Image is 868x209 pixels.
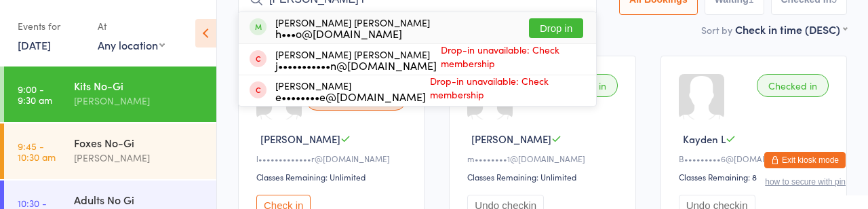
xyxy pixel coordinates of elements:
[735,22,847,37] div: Check in time (DESC)
[275,49,437,71] div: [PERSON_NAME] [PERSON_NAME]
[437,39,583,73] span: Drop-in unavailable: Check membership
[275,60,437,71] div: j•••••••••••n@[DOMAIN_NAME]
[679,153,833,164] div: B•••••••••6@[DOMAIN_NAME]
[765,177,846,187] button: how to secure with pin
[757,74,829,97] div: Checked in
[74,192,205,207] div: Adults No Gi
[18,15,84,37] div: Events for
[74,93,205,109] div: [PERSON_NAME]
[275,17,430,39] div: [PERSON_NAME] [PERSON_NAME]
[701,23,732,37] label: Sort by
[275,80,426,102] div: [PERSON_NAME]
[18,83,52,105] time: 9:00 - 9:30 am
[679,171,833,183] div: Classes Remaining: 8
[18,37,51,52] a: [DATE]
[74,150,205,166] div: [PERSON_NAME]
[275,91,426,102] div: e••••••••e@[DOMAIN_NAME]
[467,171,621,183] div: Classes Remaining: Unlimited
[256,153,410,164] div: l•••••••••••••r@[DOMAIN_NAME]
[529,18,583,38] button: Drop in
[275,28,430,39] div: h•••o@[DOMAIN_NAME]
[4,123,216,179] a: 9:45 -10:30 amFoxes No-Gi[PERSON_NAME]
[260,132,340,146] span: [PERSON_NAME]
[764,152,846,168] button: Exit kiosk mode
[74,135,205,150] div: Foxes No-Gi
[98,37,165,52] div: Any location
[18,140,56,162] time: 9:45 - 10:30 am
[683,132,726,146] span: Kayden L
[74,78,205,93] div: Kits No-Gi
[471,132,551,146] span: [PERSON_NAME]
[4,66,216,122] a: 9:00 -9:30 amKits No-Gi[PERSON_NAME]
[426,71,583,104] span: Drop-in unavailable: Check membership
[467,153,621,164] div: m••••••••1@[DOMAIN_NAME]
[98,15,165,37] div: At
[256,171,410,183] div: Classes Remaining: Unlimited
